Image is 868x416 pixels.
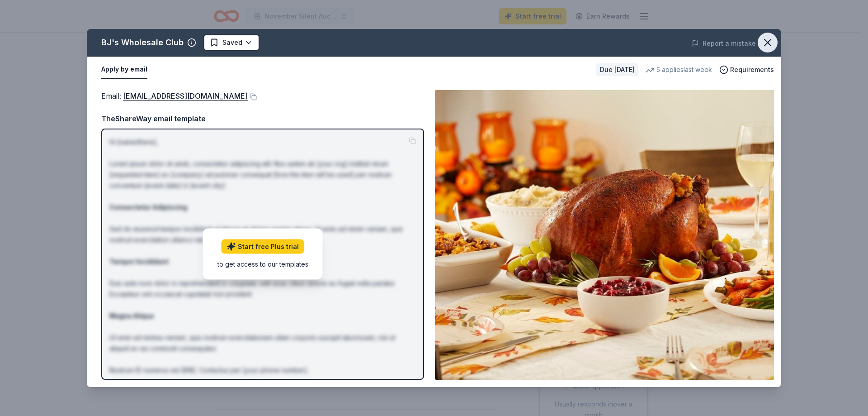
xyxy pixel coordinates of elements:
[101,60,147,79] button: Apply by email
[101,35,184,50] div: BJ's Wholesale Club
[222,239,304,254] a: Start free Plus trial
[123,90,248,102] a: [EMAIL_ADDRESS][DOMAIN_NAME]
[222,37,242,48] span: Saved
[730,64,774,75] span: Requirements
[596,63,638,76] div: Due [DATE]
[217,259,308,269] div: to get access to our templates
[646,64,712,75] div: 5 applies last week
[719,64,774,75] button: Requirements
[203,34,259,51] button: Saved
[101,113,424,124] div: TheShareWay email template
[692,38,756,49] button: Report a mistake
[101,91,248,100] span: Email :
[109,312,154,320] strong: Magna Aliqua
[109,258,169,265] strong: Tempor Incididunt
[109,137,416,408] p: Hi [name/there], Lorem ipsum dolor sit amet, consectetur adipiscing elit. Nos autem ab [your org]...
[109,203,187,211] strong: Consectetur Adipiscing
[435,90,774,380] img: Image for BJ's Wholesale Club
